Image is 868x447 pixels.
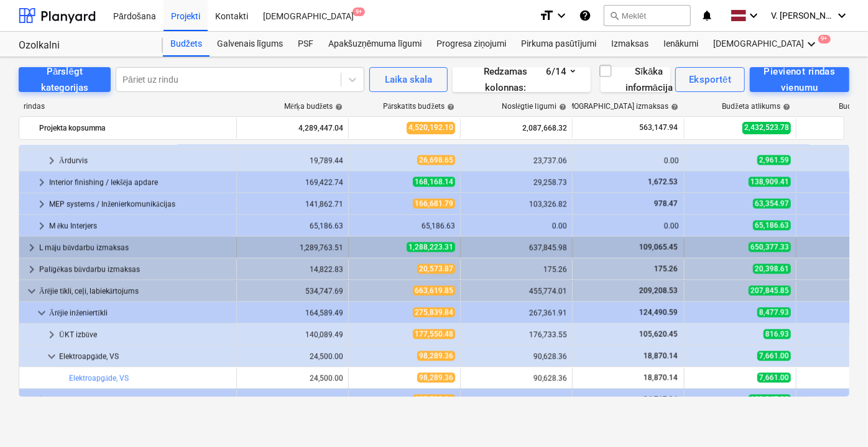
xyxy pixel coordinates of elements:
[578,221,679,230] div: 0.00
[647,177,679,186] span: 1,672.53
[417,264,455,274] span: 20,573.87
[466,395,567,404] div: 188,412.10
[689,71,731,88] div: Eksportēt
[556,103,566,111] span: help
[39,281,231,301] div: Ārējie tīkli, ceļi, labiekārtojums
[701,8,713,23] i: notifications
[642,373,679,382] span: 18,870.14
[466,118,567,138] div: 2,087,668.32
[24,283,39,298] span: keyboard_arrow_down
[753,220,791,230] span: 65,186.63
[466,330,567,339] div: 176,733.55
[59,346,231,366] div: Elektroapgāde, VS
[445,103,455,111] span: help
[746,8,761,23] i: keyboard_arrow_down
[502,102,566,111] div: Noslēgtie līgumi
[706,32,827,57] div: [DEMOGRAPHIC_DATA]
[466,178,567,187] div: 29,258.73
[466,265,567,274] div: 175.26
[753,264,791,274] span: 20,398.61
[764,329,791,339] span: 816.93
[242,243,343,252] div: 1,289,763.51
[556,102,678,111] div: [DEMOGRAPHIC_DATA] izmaksas
[353,7,365,16] span: 9+
[242,352,343,361] div: 24,500.00
[210,32,290,57] a: Galvenais līgums
[642,351,679,360] span: 18,870.14
[39,118,231,138] div: Projekta kopsumma
[49,172,231,192] div: Interior finishing / Iekšēja apdare
[242,118,343,138] div: 4,289,447.04
[757,307,791,317] span: 8,477.93
[554,8,569,23] i: keyboard_arrow_down
[749,394,791,404] span: 199,367.92
[290,32,321,57] a: PSF
[675,67,745,92] button: Eksportēt
[19,102,236,111] div: rindas
[413,285,455,295] span: 663,619.85
[39,237,231,257] div: L māju būvdarbu izmaksas
[750,67,849,92] button: Pievienot rindas vienumu
[653,199,679,208] span: 978.47
[539,8,554,23] i: format_size
[749,285,791,295] span: 207,845.85
[757,372,791,382] span: 7,661.00
[242,156,343,165] div: 19,789.44
[49,303,231,323] div: Ārējie inženiertīkli
[638,242,679,251] span: 109,065.45
[638,286,679,295] span: 209,208.53
[44,327,59,342] span: keyboard_arrow_right
[242,221,343,230] div: 65,186.63
[417,351,455,361] span: 98,289.36
[609,11,619,21] span: search
[413,329,455,339] span: 177,550.48
[818,35,831,44] span: 9+
[284,102,343,111] div: Mērķa budžets
[601,67,671,92] button: Sīkāka informācija
[757,155,791,165] span: 2,961.59
[604,32,656,57] a: Izmaksas
[69,374,129,382] a: Elektroapgāde, VS
[642,395,679,403] span: 84,717.94
[466,221,567,230] div: 0.00
[638,122,679,133] span: 563,147.94
[242,308,343,317] div: 164,589.49
[604,5,691,26] button: Meklēt
[354,221,455,230] div: 65,186.63
[242,395,343,404] div: 370,158.20
[383,102,455,111] div: Pārskatīts budžets
[749,242,791,252] span: 650,377.33
[514,32,604,57] a: Pirkuma pasūtījumi
[34,196,49,211] span: keyboard_arrow_right
[44,349,59,364] span: keyboard_arrow_down
[413,307,455,317] span: 275,839.84
[466,243,567,252] div: 637,845.98
[466,374,567,382] div: 90,628.36
[34,392,49,407] span: keyboard_arrow_right
[49,216,231,236] div: M ēku Interjers
[668,103,678,111] span: help
[638,308,679,316] span: 124,490.59
[413,198,455,208] span: 166,681.79
[834,8,849,23] i: keyboard_arrow_down
[466,308,567,317] div: 267,361.91
[24,240,39,255] span: keyboard_arrow_right
[242,178,343,187] div: 169,422.74
[163,32,210,57] a: Budžets
[19,39,148,52] div: Ozolkalni
[385,71,432,88] div: Laika skala
[49,194,231,214] div: MEP systems / Inženierkomunikācijas
[453,67,591,92] button: Redzamas kolonnas:6/14
[742,122,791,134] span: 2,432,523.78
[242,200,343,208] div: 141,862.71
[321,32,429,57] a: Apakšuzņēmuma līgumi
[429,32,514,57] a: Progresa ziņojumi
[780,103,790,111] span: help
[407,242,455,252] span: 1,288,223.31
[39,259,231,279] div: Palīgēkas būvdarbu izmaksas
